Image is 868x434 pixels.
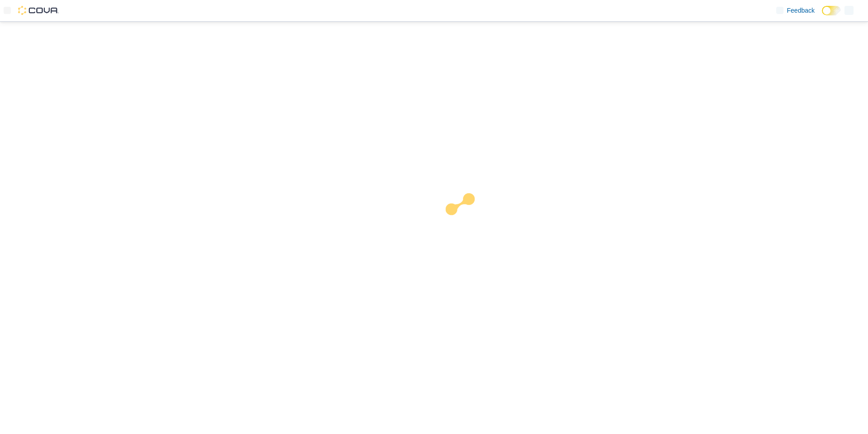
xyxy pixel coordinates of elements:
img: cova-loader [434,186,502,254]
a: Feedback [773,1,818,19]
span: Feedback [787,6,815,15]
img: Cova [18,6,59,15]
input: Dark Mode [822,6,841,15]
